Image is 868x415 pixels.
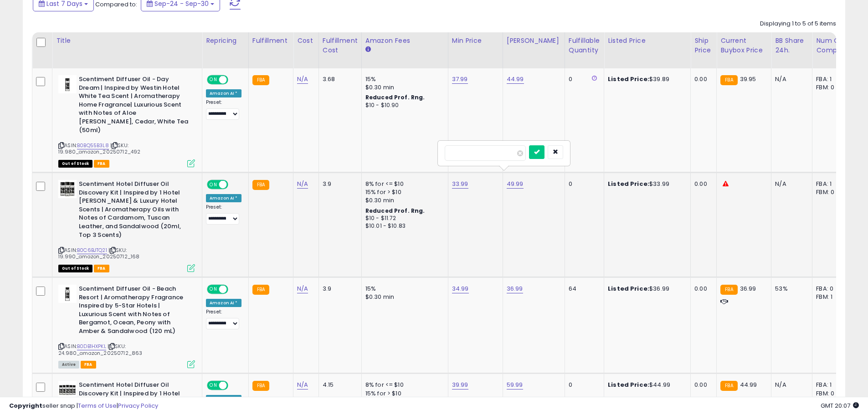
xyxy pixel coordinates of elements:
[740,284,756,293] span: 36.99
[775,381,805,389] div: N/A
[365,188,441,196] div: 15% for > $10
[608,179,649,188] b: Listed Price:
[9,401,42,410] strong: Copyright
[821,401,859,410] span: 2025-10-8 20:07 GMT
[608,36,687,46] div: Listed Price
[58,142,140,155] span: | SKU: 19.980_amazon_20250712_492
[365,46,371,54] small: Amazon Fees.
[58,180,195,271] div: ASIN:
[365,285,441,293] div: 15%
[452,75,468,84] a: 37.99
[227,382,241,389] span: OFF
[365,196,441,205] div: $0.30 min
[507,36,561,46] div: [PERSON_NAME]
[252,36,289,46] div: Fulfillment
[740,75,756,83] span: 39.95
[206,99,241,120] div: Preset:
[58,75,77,93] img: 21n8aXAQmxL._SL40_.jpg
[775,75,805,83] div: N/A
[365,93,425,101] b: Reduced Prof. Rng.
[365,83,441,92] div: $0.30 min
[77,142,109,149] a: B0BQ55B3L8
[206,194,241,202] div: Amazon AI *
[760,20,836,28] div: Displaying 1 to 5 of 5 items
[323,180,354,188] div: 3.9
[58,160,92,168] span: All listings that are currently out of stock and unavailable for purchase on Amazon
[608,75,683,83] div: $39.89
[208,286,219,293] span: ON
[365,75,441,83] div: 15%
[227,286,241,293] span: OFF
[297,36,315,46] div: Cost
[227,76,241,84] span: OFF
[58,361,79,369] span: All listings currently available for purchase on Amazon
[365,293,441,301] div: $0.30 min
[323,285,354,293] div: 3.9
[78,401,117,410] a: Terms of Use
[58,285,77,303] img: 31sUGdLNWxL._SL40_.jpg
[323,381,354,389] div: 4.15
[608,380,649,389] b: Listed Price:
[775,180,805,188] div: N/A
[365,102,441,109] div: $10 - $10.90
[58,265,92,272] span: All listings that are currently out of stock and unavailable for purchase on Amazon
[452,284,469,293] a: 34.99
[694,381,709,389] div: 0.00
[79,180,190,241] b: Scentiment Hotel Diffuser Oil Discovery Kit | Inspired by 1 Hotel [PERSON_NAME] & Luxury Hotel Sc...
[365,180,441,188] div: 8% for <= $10
[694,180,709,188] div: 0.00
[720,285,737,295] small: FBA
[507,179,524,189] a: 49.99
[58,285,195,367] div: ASIN:
[79,75,190,137] b: Scentiment Diffuser Oil - Day Dream | Inspired by Westin Hotel White Tea Scent | Aromatherapy Hom...
[365,215,441,222] div: $10 - $11.72
[297,284,308,293] a: N/A
[56,36,198,46] div: Title
[608,284,649,293] b: Listed Price:
[94,160,109,168] span: FBA
[608,381,683,389] div: $44.99
[365,222,441,230] div: $10.01 - $10.83
[252,180,269,190] small: FBA
[694,285,709,293] div: 0.00
[81,361,96,369] span: FBA
[569,180,597,188] div: 0
[77,343,106,350] a: B0DB1HXPKL
[208,76,219,84] span: ON
[775,36,808,55] div: BB Share 24h.
[227,181,241,189] span: OFF
[206,89,241,97] div: Amazon AI *
[94,265,109,272] span: FBA
[452,179,468,189] a: 33.99
[252,285,269,295] small: FBA
[816,180,846,188] div: FBA: 1
[569,75,597,83] div: 0
[58,343,142,356] span: | SKU: 24.980_amazon_20250712_863
[720,36,767,55] div: Current Buybox Price
[507,380,523,389] a: 59.99
[58,75,195,166] div: ASIN:
[323,36,358,55] div: Fulfillment Cost
[775,285,805,293] div: 53%
[569,36,600,55] div: Fulfillable Quantity
[9,402,158,410] div: seller snap | |
[608,75,649,83] b: Listed Price:
[208,181,219,189] span: ON
[208,382,219,389] span: ON
[297,380,308,389] a: N/A
[452,380,468,389] a: 39.99
[118,401,158,410] a: Privacy Policy
[694,75,709,83] div: 0.00
[79,285,190,338] b: Scentiment Diffuser Oil - Beach Resort | Aromatherapy Fragrance Inspired by 5-Star Hotels | Luxur...
[252,381,269,391] small: FBA
[77,246,107,254] a: B0C6BJTQ21
[206,36,245,46] div: Repricing
[694,36,713,55] div: Ship Price
[816,381,846,389] div: FBA: 1
[740,380,757,389] span: 44.99
[507,75,524,84] a: 44.99
[206,204,241,225] div: Preset:
[206,299,241,307] div: Amazon AI *
[252,75,269,85] small: FBA
[816,83,846,92] div: FBM: 0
